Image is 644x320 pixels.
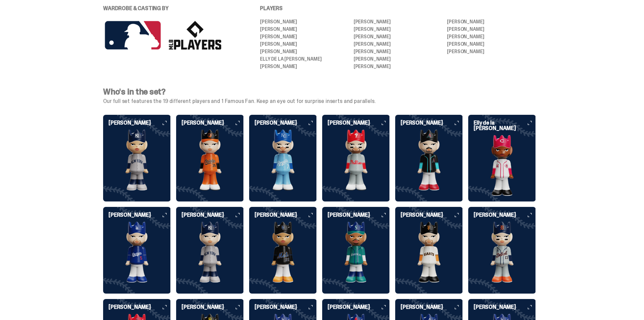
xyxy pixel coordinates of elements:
[109,212,171,218] h6: [PERSON_NAME]
[103,6,241,11] p: WARDROBE & CASTING BY
[354,49,443,54] li: [PERSON_NAME]
[249,130,317,191] img: card image
[103,130,171,191] img: card image
[322,130,390,191] img: card image
[260,6,536,11] p: PLAYERS
[260,19,349,24] li: [PERSON_NAME]
[354,64,443,69] li: [PERSON_NAME]
[468,222,536,283] img: card image
[328,212,390,218] h6: [PERSON_NAME]
[255,120,317,126] h6: [PERSON_NAME]
[103,19,221,51] img: MLB%20logos.png
[401,212,463,218] h6: [PERSON_NAME]
[395,222,463,283] img: card image
[182,120,244,126] h6: [PERSON_NAME]
[260,42,349,46] li: [PERSON_NAME]
[468,135,536,196] img: card image
[328,304,390,310] h6: [PERSON_NAME]
[474,212,536,218] h6: [PERSON_NAME]
[103,88,536,96] h4: Who's in the set?
[354,42,443,46] li: [PERSON_NAME]
[176,222,244,283] img: card image
[176,130,244,191] img: card image
[260,64,349,69] li: [PERSON_NAME]
[328,120,390,126] h6: [PERSON_NAME]
[354,27,443,31] li: [PERSON_NAME]
[447,19,536,24] li: [PERSON_NAME]
[255,304,317,310] h6: [PERSON_NAME]
[395,130,463,191] img: card image
[260,49,349,54] li: [PERSON_NAME]
[255,212,317,218] h6: [PERSON_NAME]
[182,304,244,310] h6: [PERSON_NAME]
[447,34,536,39] li: [PERSON_NAME]
[249,222,317,283] img: card image
[354,57,443,61] li: [PERSON_NAME]
[474,304,536,310] h6: [PERSON_NAME]
[109,304,171,310] h6: [PERSON_NAME]
[354,19,443,24] li: [PERSON_NAME]
[103,222,171,283] img: card image
[182,212,244,218] h6: [PERSON_NAME]
[103,99,536,104] p: Our full set features the 19 different players and 1 Famous Fan. Keep an eye out for surprise ins...
[109,120,171,126] h6: [PERSON_NAME]
[447,49,536,54] li: [PERSON_NAME]
[260,57,349,61] li: Elly De La [PERSON_NAME]
[260,27,349,31] li: [PERSON_NAME]
[322,222,390,283] img: card image
[401,304,463,310] h6: [PERSON_NAME]
[447,27,536,31] li: [PERSON_NAME]
[447,42,536,46] li: [PERSON_NAME]
[401,120,463,126] h6: [PERSON_NAME]
[354,34,443,39] li: [PERSON_NAME]
[474,120,536,131] h6: Elly de la [PERSON_NAME]
[260,34,349,39] li: [PERSON_NAME]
